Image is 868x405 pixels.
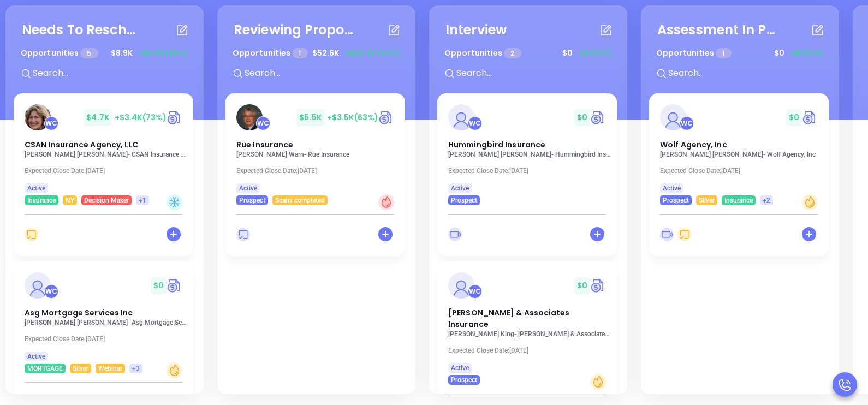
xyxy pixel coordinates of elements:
span: $ 0 [574,109,590,126]
div: Warm [802,194,818,210]
div: Walter Contreras [680,116,694,130]
span: NY [66,194,74,206]
span: +1 [139,194,146,206]
div: Walter Contreras [468,116,482,130]
span: $ 0 [151,277,167,294]
img: Quote [590,277,606,294]
span: 5 [80,48,98,58]
img: Rue Insurance [236,104,263,130]
span: +$5.8K (66%) [138,47,188,59]
span: $ 0 [560,45,575,62]
input: Search... [32,66,195,80]
span: Prospect [239,194,265,206]
img: Quote [590,109,606,126]
span: Decision Maker [84,194,129,206]
span: 1 [292,48,307,58]
p: Opportunities [21,43,98,63]
div: Reviewing Proposal [234,20,354,40]
img: Wolf Agency, Inc [660,104,686,130]
div: Warm [590,374,606,390]
span: $ 52.6K [310,45,342,62]
span: Active [451,182,469,194]
span: Wolf Agency, Inc [660,139,727,150]
img: Quote [167,109,182,126]
span: +$3.5K (63%) [327,112,378,123]
span: $ 4.7K [84,109,112,126]
img: Quote [167,277,182,294]
div: Hot [378,194,394,210]
span: +3 [132,362,140,374]
input: Search... [455,66,619,80]
span: Prospect [451,194,477,206]
div: Walter Contreras [44,284,58,299]
div: profileWalter Contreras$5.5K+$3.5K(63%)Circle dollarRue Insurance[PERSON_NAME] Warn- Rue Insuranc... [225,93,407,261]
span: Silver [699,194,715,206]
div: Warm [167,362,182,378]
span: Active [27,182,45,194]
span: Insurance [27,194,56,206]
span: Webinar [98,362,122,374]
span: Active [451,362,469,374]
div: profileWalter Contreras$0Circle dollarWolf Agency, Inc[PERSON_NAME] [PERSON_NAME]- Wolf Agency, I... [649,93,831,261]
span: Insurance [724,194,753,206]
p: Jennifer Petersen-Kreatsoulas - CSAN Insurance Agency, LLC [25,151,188,158]
div: Cold [167,194,182,210]
span: Scans completed [275,194,325,206]
p: Expected Close Date: [DATE] [25,335,188,343]
img: CSAN Insurance Agency, LLC [25,104,51,130]
div: profileWalter Contreras$0Circle dollarHummingbird Insurance[PERSON_NAME] [PERSON_NAME]- Hummingbi... [437,93,619,261]
span: Hummingbird Insurance [448,139,545,150]
a: profileWalter Contreras$0Circle dollarWolf Agency, Inc[PERSON_NAME] [PERSON_NAME]- Wolf Agency, I... [649,93,829,205]
span: +$30.4K (58%) [344,47,400,59]
div: Needs To Reschedule [22,20,142,40]
p: Expected Close Date: [DATE] [448,347,612,354]
p: Geoffrey Ferland - Hummingbird Insurance [448,151,612,158]
a: profileWalter Contreras$0Circle dollarHummingbird Insurance[PERSON_NAME] [PERSON_NAME]- Hummingbi... [437,93,617,205]
p: Kim King - Moore & Associates Insurance Inc [448,330,612,338]
span: Rue Insurance [236,139,293,150]
span: CSAN Insurance Agency, LLC [25,139,139,150]
div: InterviewOpportunities 2$0+$0(0%) [437,14,619,93]
input: Search... [667,66,831,80]
p: Connie Caputo - Wolf Agency, Inc [660,151,824,158]
a: profileWalter Contreras$0Circle dollar[PERSON_NAME] & Associates Insurance[PERSON_NAME] King- [PE... [437,261,617,385]
span: 1 [716,48,731,58]
span: Prospect [663,194,689,206]
div: Walter Contreras [256,116,270,130]
div: Walter Contreras [44,116,58,130]
p: Opportunities [656,43,732,63]
p: Opportunities [233,43,308,63]
span: Active [27,350,45,362]
p: Expected Close Date: [DATE] [25,167,188,175]
div: Assessment In Progress [657,20,777,40]
div: Walter Contreras [468,284,482,299]
div: Assessment In ProgressOpportunities 1$0+$0(0%) [649,14,831,93]
p: John Warn - Rue Insurance [236,151,400,158]
span: Moore & Associates Insurance [448,307,570,330]
span: +$0 (0%) [790,47,824,59]
a: profileWalter Contreras$5.5K+$3.5K(63%)Circle dollarRue Insurance[PERSON_NAME] Warn- Rue Insuranc... [225,93,405,205]
span: MORTGAGE [27,362,63,374]
span: 2 [504,48,521,58]
span: Prospect [451,374,477,386]
p: Marion Lee - Asg Mortgage Services Inc [25,319,188,326]
span: $ 8.9K [108,45,135,62]
p: Expected Close Date: [DATE] [448,167,612,175]
span: Active [239,182,257,194]
span: Active [663,182,681,194]
span: $ 0 [786,109,802,126]
a: Quote [802,109,818,126]
div: Interview [445,20,507,40]
span: Silver [73,362,88,374]
img: Quote [378,109,394,126]
a: profileWalter Contreras$0Circle dollarAsg Mortgage Services Inc[PERSON_NAME] [PERSON_NAME]- Asg M... [14,261,193,373]
span: +$0 (0%) [578,47,612,59]
img: Moore & Associates Insurance [448,272,474,299]
span: Asg Mortgage Services Inc [25,307,133,318]
p: Opportunities [444,43,521,63]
